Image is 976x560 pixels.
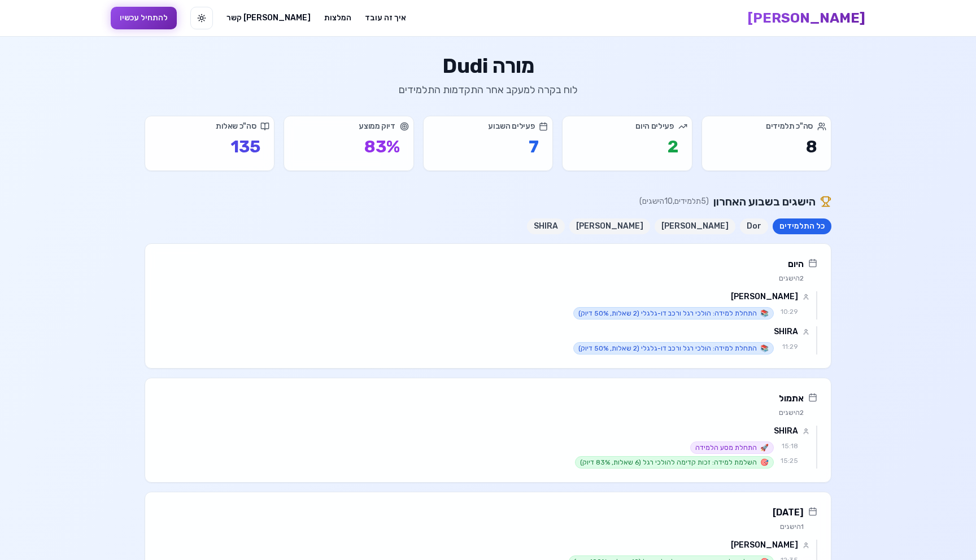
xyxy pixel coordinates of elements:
[159,137,260,157] p: 135
[778,441,798,450] span: 15:18
[226,12,311,24] a: [PERSON_NAME] קשר
[778,456,798,465] span: 15:25
[780,523,804,531] span: 1 הישגים
[655,218,735,234] button: [PERSON_NAME]
[111,7,177,29] button: להתחיל עכשיו
[716,137,817,157] p: 8
[437,137,539,157] p: 7
[778,307,798,316] span: 10:29
[731,540,798,551] span: [PERSON_NAME]
[578,344,757,353] span: התחלת למידה: הולכי רגל ורכב דו-גלגלי (2 שאלות, 50% דיוק)
[774,326,798,338] span: SHIRA
[713,194,816,209] h2: הישגים בשבוע האחרון
[740,218,768,234] button: Dor
[779,392,804,405] h3: אתמול
[365,12,406,24] a: איך זה עובד
[635,121,673,132] span: פעילים היום
[216,121,256,132] span: סה"כ שאלות
[760,458,769,467] span: 🎯
[324,12,351,24] a: המלצות
[760,443,769,452] span: 🚀
[578,309,757,318] span: התחלת למידה: הולכי רגל ורכב דו-גלגלי (2 שאלות, 50% דיוק)
[766,121,813,132] span: סה"כ תלמידים
[145,82,831,98] p: לוח בקרה למעקב אחר התקדמות התלמידים
[695,443,757,452] span: התחלת מסע הלמידה
[773,506,804,519] h3: [DATE]
[731,291,798,303] span: [PERSON_NAME]
[779,257,804,271] h3: היום
[569,218,650,234] button: [PERSON_NAME]
[639,196,709,207] span: ( 5 תלמידים, 10 הישגים)
[779,274,804,282] span: 2 הישגים
[145,55,831,77] h1: מורה Dudi
[774,426,798,437] span: SHIRA
[778,342,798,351] span: 11:29
[527,218,565,234] button: SHIRA
[580,458,757,467] span: השלמת למידה: זכות קדימה להולכי רגל (6 שאלות, 83% דיוק)
[488,121,534,132] span: פעילים השבוע
[748,9,865,27] a: [PERSON_NAME]
[576,137,678,157] p: 2
[760,309,769,318] span: 📚
[779,409,804,417] span: 2 הישגים
[359,121,395,132] span: דיוק ממוצע
[773,218,831,234] button: כל התלמידים
[760,344,769,353] span: 📚
[298,137,399,157] p: 83 %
